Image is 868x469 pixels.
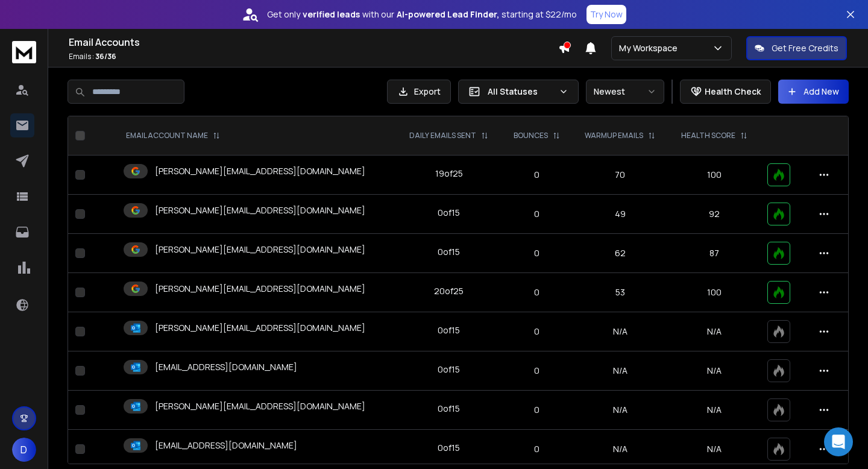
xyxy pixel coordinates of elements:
p: 0 [509,286,565,298]
img: logo [12,41,36,63]
div: 0 of 15 [438,246,460,258]
td: 62 [572,234,668,273]
td: N/A [572,312,668,351]
p: My Workspace [619,42,682,54]
p: HEALTH SCORE [681,131,735,140]
p: [PERSON_NAME][EMAIL_ADDRESS][DOMAIN_NAME] [155,283,365,295]
h1: Email Accounts [69,35,558,49]
button: Get Free Credits [746,36,847,60]
td: 87 [668,234,760,273]
p: Get only with our starting at $22/mo [267,8,577,20]
p: [PERSON_NAME][EMAIL_ADDRESS][DOMAIN_NAME] [155,165,365,177]
td: N/A [572,430,668,469]
p: Emails : [69,52,558,61]
p: 0 [509,443,565,455]
td: 92 [668,195,760,234]
p: N/A [676,326,753,338]
strong: verified leads [303,8,360,20]
p: [EMAIL_ADDRESS][DOMAIN_NAME] [155,439,297,452]
button: Export [387,80,451,104]
div: 0 of 15 [438,207,460,219]
button: D [12,438,36,462]
p: Get Free Credits [772,42,838,54]
button: Try Now [587,5,626,24]
p: [EMAIL_ADDRESS][DOMAIN_NAME] [155,361,297,373]
td: 53 [572,273,668,312]
p: Try Now [590,8,623,20]
strong: AI-powered Lead Finder, [397,8,499,20]
p: N/A [676,404,753,416]
p: Health Check [705,86,761,98]
p: [PERSON_NAME][EMAIL_ADDRESS][DOMAIN_NAME] [155,244,365,256]
p: 0 [509,326,565,338]
button: Health Check [680,80,771,104]
p: All Statuses [488,86,554,98]
td: 100 [668,273,760,312]
span: 36 / 36 [95,51,116,61]
div: EMAIL ACCOUNT NAME [126,131,220,140]
div: 19 of 25 [435,168,463,180]
td: N/A [572,391,668,430]
td: 100 [668,156,760,195]
div: 0 of 15 [438,364,460,376]
p: 0 [509,169,565,181]
p: 0 [509,247,565,259]
p: [PERSON_NAME][EMAIL_ADDRESS][DOMAIN_NAME] [155,322,365,334]
p: 0 [509,404,565,416]
div: 0 of 15 [438,442,460,454]
p: [PERSON_NAME][EMAIL_ADDRESS][DOMAIN_NAME] [155,204,365,216]
p: N/A [676,365,753,377]
td: 70 [572,156,668,195]
p: N/A [676,443,753,455]
td: 49 [572,195,668,234]
button: Add New [778,80,849,104]
div: 0 of 15 [438,403,460,415]
td: N/A [572,351,668,391]
p: DAILY EMAILS SENT [409,131,476,140]
p: BOUNCES [514,131,548,140]
p: 0 [509,208,565,220]
p: 0 [509,365,565,377]
div: 20 of 25 [434,285,464,297]
p: [PERSON_NAME][EMAIL_ADDRESS][DOMAIN_NAME] [155,400,365,412]
div: 0 of 15 [438,324,460,336]
div: Open Intercom Messenger [824,427,853,456]
button: Newest [586,80,664,104]
p: WARMUP EMAILS [585,131,643,140]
